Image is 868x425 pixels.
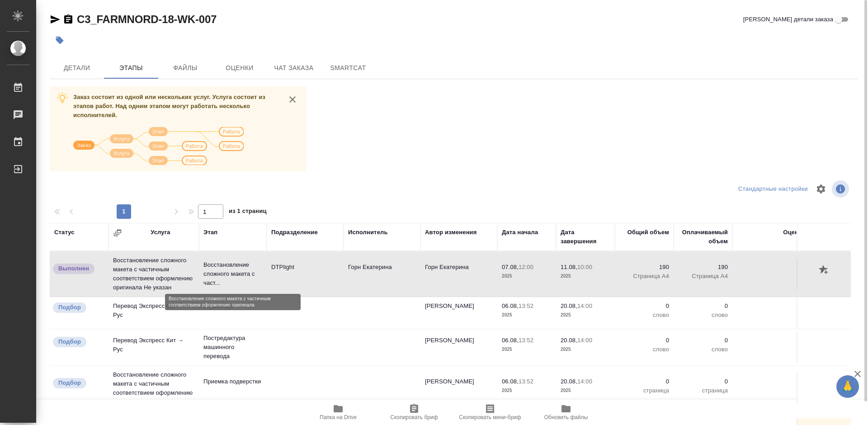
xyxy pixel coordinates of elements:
p: Восстановление сложного макета с част... [203,260,262,288]
p: 20.08, [561,302,577,309]
p: 0 [619,336,669,345]
p: 0 [678,302,728,311]
p: 190 [678,263,728,272]
td: Восстановление сложного макета с частичным соответствием оформлению оригинала Не указан [108,366,199,411]
p: страница [619,386,669,395]
button: 🙏 [836,375,859,398]
button: Обновить файлы [528,400,604,425]
p: слово [619,311,669,320]
button: Скопировать бриф [376,400,452,425]
td: [PERSON_NAME] [420,297,497,329]
div: Подразделение [271,228,318,237]
div: Автор изменения [425,228,476,237]
p: 06.08, [502,378,519,385]
p: 0 [619,302,669,311]
div: Исполнитель [348,228,388,237]
button: Скопировать ссылку [63,14,74,25]
p: 0 [619,377,669,386]
div: Дата завершения [561,228,610,246]
p: 2025 [561,345,610,354]
p: Подбор [58,378,81,387]
td: Горн Екатерина [344,258,420,290]
div: split button [736,182,810,196]
p: 13:52 [519,378,533,385]
p: 2025 [502,311,552,320]
p: 2025 [502,272,552,281]
div: Услуга [151,228,170,237]
p: 2025 [561,311,610,320]
p: 190 [619,263,669,272]
p: 2025 [561,272,610,281]
td: DTPlight [267,258,344,290]
div: Общий объем [627,228,669,237]
button: Скопировать ссылку для ЯМессенджера [50,14,61,25]
span: Файлы [164,62,207,74]
p: 14:00 [577,302,592,309]
div: Этап [203,228,217,237]
td: Восстановление сложного макета с частичным соответствием оформлению оригинала Не указан [108,251,199,297]
p: Подбор [58,337,81,346]
span: Скопировать бриф [390,414,438,420]
p: 06.08, [502,337,519,344]
span: Оценки [218,62,261,74]
p: 20.08, [561,378,577,385]
p: 0 [678,377,728,386]
span: 🙏 [840,377,855,396]
button: Добавить тэг [50,30,70,50]
span: Скопировать мини-бриф [459,414,521,420]
div: Дата начала [502,228,538,237]
td: Перевод Экспресс Кит → Рус [108,331,199,363]
span: Детали [55,62,99,74]
p: 07.08, [502,264,519,270]
p: 20.08, [561,337,577,344]
p: 13:52 [519,337,533,344]
span: Посмотреть информацию [832,180,851,198]
span: SmartCat [326,62,370,74]
td: [PERSON_NAME] [420,331,497,363]
button: Папка на Drive [300,400,376,425]
p: Приемка подверстки [203,377,262,386]
span: [PERSON_NAME] детали заказа [743,15,833,24]
div: Оплачиваемый объем [678,228,728,246]
p: 11.08, [561,264,577,270]
p: 14:00 [577,337,592,344]
div: Оценка [783,228,805,237]
a: C3_FARMNORD-18-WK-007 [77,13,217,25]
p: Корректура [203,302,262,311]
span: Обновить файлы [544,414,588,420]
p: Страница А4 [678,272,728,281]
button: Сгруппировать [113,228,122,237]
p: слово [619,345,669,354]
p: Выполнен [58,264,89,273]
span: Заказ состоит из одной или нескольких услуг. Услуга состоит из этапов работ. Над одним этапом мог... [73,94,265,118]
button: Скопировать мини-бриф [452,400,528,425]
p: 2025 [502,345,552,354]
p: 06.08, [502,302,519,309]
td: [PERSON_NAME] [420,373,497,404]
span: из 1 страниц [229,206,267,219]
p: 14:00 [577,378,592,385]
p: 2025 [561,386,610,395]
p: страница [678,386,728,395]
p: слово [678,311,728,320]
p: слово [678,345,728,354]
div: Статус [54,228,75,237]
td: Перевод Экспресс Кит → Рус [108,297,199,329]
button: close [286,93,299,106]
p: 12:00 [519,264,533,270]
p: Постредактура машинного перевода [203,334,262,361]
span: Настроить таблицу [810,178,832,200]
p: 2025 [502,386,552,395]
span: Этапы [109,62,153,74]
span: Чат заказа [272,62,316,74]
p: Страница А4 [619,272,669,281]
p: 10:00 [577,264,592,270]
p: 13:52 [519,302,533,309]
button: Добавить оценку [816,263,832,278]
td: Горн Екатерина [420,258,497,290]
span: Папка на Drive [320,414,357,420]
p: Подбор [58,303,81,312]
p: 0 [678,336,728,345]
